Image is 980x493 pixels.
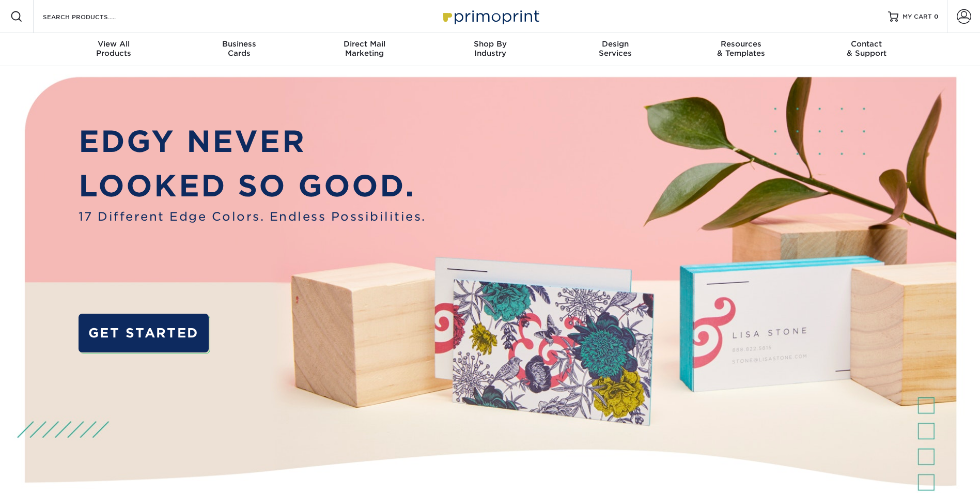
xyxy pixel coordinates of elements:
[79,314,209,352] a: GET STARTED
[427,39,553,58] div: Industry
[903,12,932,21] span: MY CART
[553,39,678,49] span: Design
[439,5,542,27] img: Primoprint
[678,33,804,66] a: Resources& Templates
[553,39,678,58] div: Services
[934,13,939,20] span: 0
[79,164,426,208] p: LOOKED SO GOOD.
[51,33,177,66] a: View AllProducts
[427,33,553,66] a: Shop ByIndustry
[302,33,427,66] a: Direct MailMarketing
[678,39,804,58] div: & Templates
[427,39,553,49] span: Shop By
[804,39,929,49] span: Contact
[804,33,929,66] a: Contact& Support
[678,39,804,49] span: Resources
[51,39,177,49] span: View All
[176,33,302,66] a: BusinessCards
[302,39,427,58] div: Marketing
[79,208,426,225] span: 17 Different Edge Colors. Endless Possibilities.
[302,39,427,49] span: Direct Mail
[79,119,426,163] p: EDGY NEVER
[51,39,177,58] div: Products
[553,33,678,66] a: DesignServices
[804,39,929,58] div: & Support
[42,10,143,23] input: SEARCH PRODUCTS.....
[176,39,302,58] div: Cards
[176,39,302,49] span: Business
